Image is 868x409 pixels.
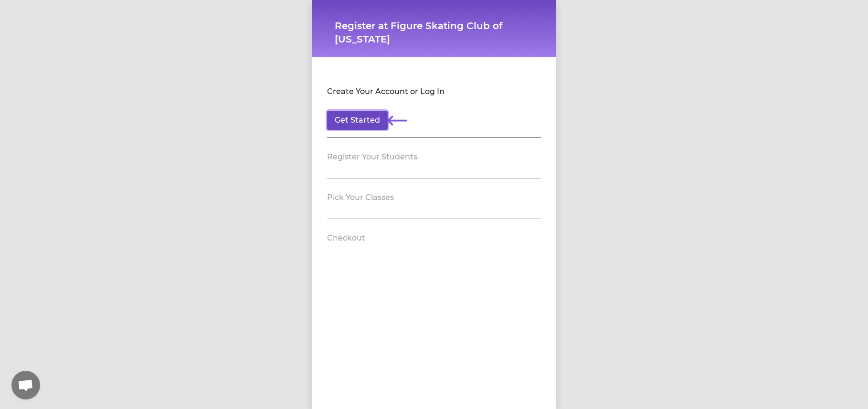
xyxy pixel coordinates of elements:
div: Open chat [11,371,40,399]
h2: Register Your Students [327,151,417,163]
h2: Pick Your Classes [327,192,394,203]
h2: Checkout [327,232,365,244]
button: Get Started [327,111,388,130]
h1: Register at Figure Skating Club of [US_STATE] [335,19,533,46]
h2: Create Your Account or Log In [327,86,445,97]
